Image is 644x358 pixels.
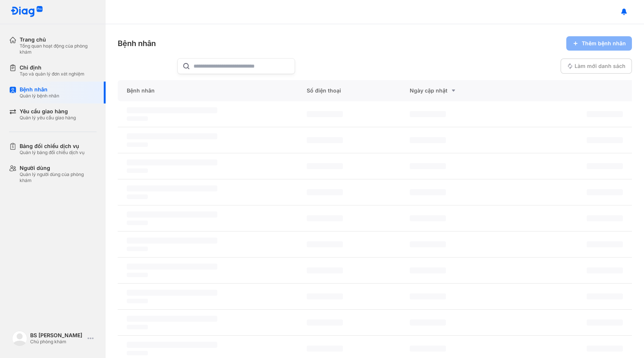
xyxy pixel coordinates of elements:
div: Chỉ định [20,64,85,71]
span: ‌ [127,107,217,113]
span: ‌ [410,163,446,169]
span: ‌ [127,342,217,348]
div: BS [PERSON_NAME] [30,332,85,339]
span: ‌ [127,133,217,139]
span: ‌ [307,293,343,299]
span: Làm mới danh sách [575,63,626,69]
span: ‌ [410,111,446,117]
div: Quản lý bảng đối chiếu dịch vụ [20,150,85,156]
span: ‌ [307,215,343,221]
span: ‌ [127,238,217,244]
span: ‌ [307,189,343,195]
div: Người dùng [20,165,97,171]
span: ‌ [587,215,623,221]
span: ‌ [127,325,148,329]
div: Bệnh nhân [118,38,156,49]
div: Quản lý bệnh nhân [20,93,59,99]
span: ‌ [307,346,343,352]
span: ‌ [587,111,623,117]
span: ‌ [410,319,446,326]
span: ‌ [410,267,446,273]
span: ‌ [307,163,343,169]
span: ‌ [410,215,446,221]
div: Ngày cập nhật [410,86,495,95]
span: ‌ [307,137,343,143]
span: ‌ [127,116,148,121]
img: logo [12,331,27,346]
span: ‌ [410,241,446,247]
span: ‌ [307,267,343,273]
div: Trang chủ [20,36,97,43]
div: Yêu cầu giao hàng [20,108,76,115]
span: ‌ [587,189,623,195]
div: Tạo và quản lý đơn xét nghiệm [20,71,85,77]
div: Quản lý yêu cầu giao hàng [20,115,76,121]
span: ‌ [127,273,148,277]
span: ‌ [127,185,217,191]
span: ‌ [307,111,343,117]
span: ‌ [127,211,217,218]
div: Chủ phòng khám [30,339,85,345]
button: Thêm bệnh nhân [566,36,632,51]
span: ‌ [587,319,623,326]
span: ‌ [127,221,148,225]
button: Làm mới danh sách [561,59,632,74]
img: logo [11,6,43,18]
span: ‌ [587,267,623,273]
span: ‌ [587,241,623,247]
div: Bệnh nhân [118,80,298,101]
span: ‌ [127,264,217,270]
span: ‌ [127,247,148,251]
span: ‌ [127,299,148,303]
div: Số điện thoại [298,80,401,101]
span: ‌ [410,293,446,299]
span: ‌ [410,346,446,352]
span: ‌ [127,290,217,296]
span: ‌ [587,293,623,299]
span: ‌ [587,137,623,143]
div: Bảng đối chiếu dịch vụ [20,143,85,150]
div: Bệnh nhân [20,86,59,93]
div: Quản lý người dùng của phòng khám [20,171,97,184]
span: ‌ [307,241,343,247]
span: ‌ [127,168,148,173]
span: ‌ [127,142,148,147]
span: ‌ [127,316,217,322]
span: ‌ [307,319,343,326]
span: ‌ [410,189,446,195]
span: ‌ [587,346,623,352]
span: ‌ [410,137,446,143]
span: ‌ [127,194,148,199]
span: ‌ [127,159,217,165]
div: Tổng quan hoạt động của phòng khám [20,43,97,55]
span: ‌ [127,351,148,355]
span: Thêm bệnh nhân [582,40,626,47]
span: ‌ [587,163,623,169]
